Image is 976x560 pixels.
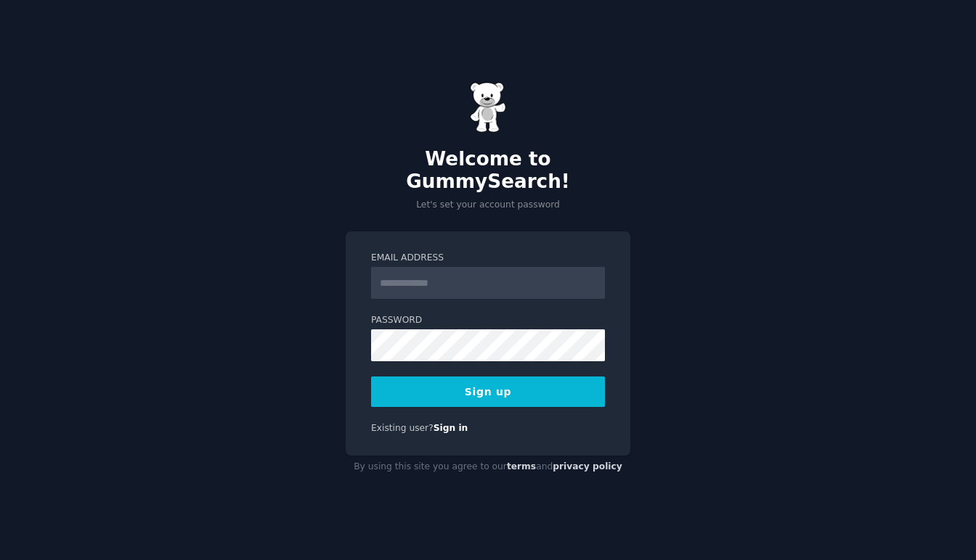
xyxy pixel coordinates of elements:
a: terms [507,461,536,472]
h2: Welcome to GummySearch! [346,148,630,194]
div: By using this site you agree to our and [346,456,630,479]
a: Sign in [434,423,468,433]
img: Gummy Bear [470,82,506,133]
a: privacy policy [553,461,622,472]
button: Sign up [371,376,605,407]
p: Let's set your account password [346,199,630,212]
span: Existing user? [371,423,434,433]
label: Email Address [371,252,605,265]
label: Password [371,314,605,327]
